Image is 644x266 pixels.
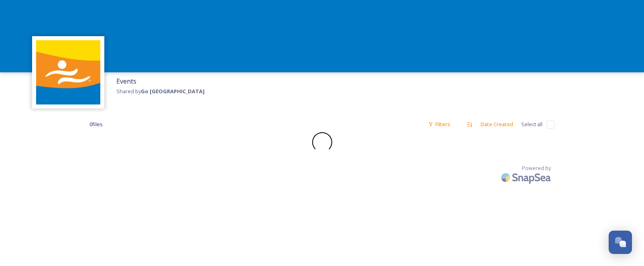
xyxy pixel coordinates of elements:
span: 0 file s [89,121,103,128]
img: SnapSea Logo [499,168,555,187]
strong: Go [GEOGRAPHIC_DATA] [141,88,205,95]
span: Powered by [522,164,551,172]
img: 448354608_857963846359889_8354050737380075757_n.jpg [36,40,100,104]
div: Filters [424,117,454,132]
span: Shared by [116,88,205,95]
div: Date Created [477,117,517,132]
span: Select all [521,121,542,128]
button: Open Chat [609,231,632,254]
span: Events [116,77,136,86]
